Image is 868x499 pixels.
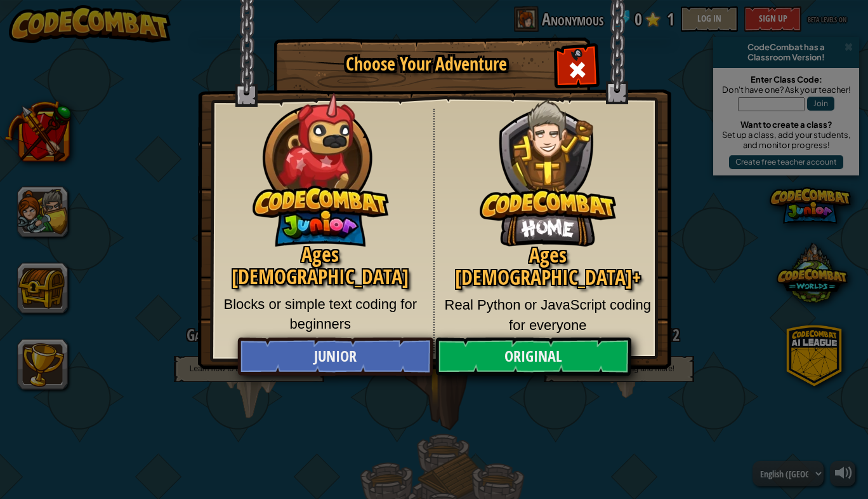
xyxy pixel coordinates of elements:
[296,55,556,74] h1: Choose Your Adventure
[435,338,631,376] a: Original
[217,243,424,288] h2: Ages [DEMOGRAPHIC_DATA]
[217,294,424,334] p: Blocks or simple text coding for beginners
[237,338,433,376] a: Junior
[444,244,652,289] h2: Ages [DEMOGRAPHIC_DATA]+
[557,48,597,88] div: Close modal
[480,79,616,247] img: CodeCombat Original hero character
[444,295,652,335] p: Real Python or JavaScript coding for everyone
[253,85,389,247] img: CodeCombat Junior hero character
